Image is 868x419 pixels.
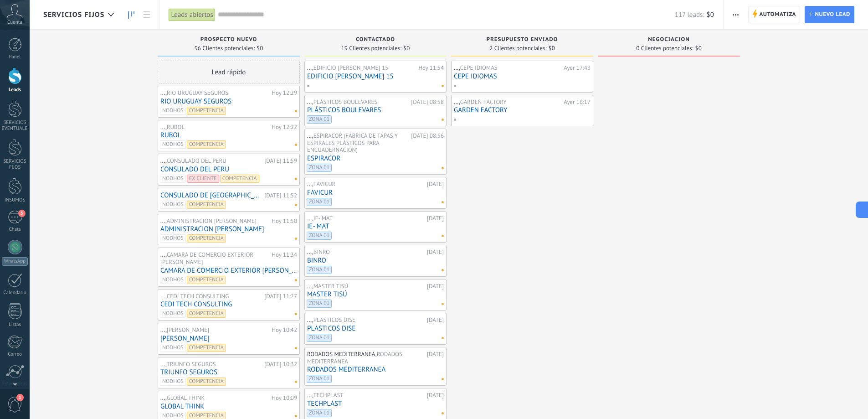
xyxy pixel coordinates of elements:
[18,210,26,217] span: 5
[427,392,444,399] div: [DATE]
[442,201,444,203] span: No hay nada asignado
[454,72,591,80] a: CEPE IDIOMAS
[160,335,297,342] a: [PERSON_NAME]
[460,64,498,72] span: CEPE IDIOMAS
[295,204,297,206] span: No hay nada asignado
[307,72,444,80] a: EDIFICIO [PERSON_NAME] 15
[442,412,444,414] span: No hay nada asignado
[160,107,186,115] span: NODHOS
[160,166,297,173] a: CONSULADO DEL PERU
[167,394,205,402] span: GLOBAL THINK
[2,120,28,132] div: SERVICIOS EVENTUALES
[403,46,410,51] span: $0
[307,132,398,154] span: ESPIRACOR (FÁBRICA DE TAPAS Y ESPIRALES PLÁSTICOS PARA ENCUADERNACIÓN)
[169,8,215,21] div: Leads abiertos
[307,400,444,408] a: TECHPLAST
[160,251,269,265] div: ...,
[442,337,444,339] span: No hay nada asignado
[489,46,546,51] span: 2 Clientes potenciales:
[307,155,444,162] a: ESPIRACOR
[160,191,262,199] a: CONSULADO DE [GEOGRAPHIC_DATA]
[160,89,269,97] div: ...,
[636,46,693,51] span: 0 Clientes potenciales:
[675,10,704,19] span: 117 leads:
[442,378,444,380] span: No hay nada asignado
[313,391,343,399] span: TECHPLAST
[313,214,333,222] span: IE- MAT
[187,310,226,318] span: COMPETENCIA
[220,175,259,183] span: COMPETENCIA
[748,6,800,23] a: Automatiza
[295,313,297,315] span: No hay nada asignado
[307,283,425,290] div: ...,
[341,46,401,51] span: 19 Clientes potenciales:
[295,279,297,281] span: No hay nada asignado
[295,415,297,417] span: No hay nada asignado
[167,326,209,334] span: [PERSON_NAME]
[2,197,28,203] div: INSUMOS
[313,98,378,106] span: PLÁSTICOS BOULEVARES
[307,375,332,383] span: ZONA 01
[2,257,28,266] div: WhatsApp
[307,222,444,230] a: IE- MAT
[7,20,22,26] span: Cuenta
[2,290,28,296] div: Calendario
[549,46,555,51] span: $0
[160,201,186,209] span: NODHOS
[307,132,409,154] div: ...,
[160,403,297,410] a: GLOBAL THINK
[160,394,269,402] div: ...,
[2,159,28,171] div: SERVICIOS FIJOS
[442,303,444,305] span: No hay nada asignado
[2,87,28,93] div: Leads
[454,98,561,106] div: ...,
[313,64,388,72] span: EDIFICIO [PERSON_NAME] 15
[418,64,444,72] div: Hoy 11:54
[307,181,425,188] div: ...,
[427,248,444,256] div: [DATE]
[411,98,444,106] div: [DATE] 08:58
[160,251,253,266] span: CAMARA DE COMERCIO EXTERIOR [PERSON_NAME]
[160,267,297,274] a: CAMARA DE COMERCIO EXTERIOR [PERSON_NAME]
[427,283,444,290] div: [DATE]
[313,316,355,324] span: PLASTICOS DISE
[307,350,402,365] span: RODADOS MEDITERRANEA
[307,392,425,399] div: ...,
[442,235,444,237] span: No hay nada asignado
[309,36,442,44] div: CONTACTADO
[195,46,255,51] span: 96 Clientes potenciales:
[295,238,297,240] span: No hay nada asignado
[307,189,444,197] a: FAVICUR
[160,310,186,318] span: NODHOS
[307,198,332,206] span: ZONA 01
[427,351,444,365] div: [DATE]
[442,85,444,87] span: No hay nada asignado
[307,164,332,172] span: ZONA 01
[160,234,186,243] span: NODHOS
[307,248,425,256] div: ...,
[160,225,297,233] a: ADMINISTRACION [PERSON_NAME]
[307,257,444,264] a: BINRO
[307,300,332,308] span: ZONA 01
[460,98,507,106] span: GARDEN FACTORY
[160,276,186,284] span: NODHOS
[307,325,444,332] a: PLASTICOS DISE
[264,293,297,300] div: [DATE] 11:27
[307,366,444,373] a: RODADOS MEDITERRANEA
[272,394,297,402] div: Hoy 10:09
[442,269,444,271] span: No hay nada asignado
[167,292,229,300] span: CEDI TECH CONSULTING
[307,334,332,342] span: ZONA 01
[272,326,297,334] div: Hoy 10:42
[272,124,297,131] div: Hoy 12:22
[456,36,589,44] div: PRESUPUESTO ENVIADO
[160,140,186,149] span: NODHOS
[307,115,332,124] span: ZONA 01
[307,232,332,240] span: ZONA 01
[805,6,854,23] a: Nuevo lead
[427,181,444,188] div: [DATE]
[167,123,185,131] span: RUBOL
[564,64,591,72] div: Ayer 17:43
[307,106,444,114] a: PLÁSTICOS BOULEVARES
[295,110,297,112] span: No hay nada asignado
